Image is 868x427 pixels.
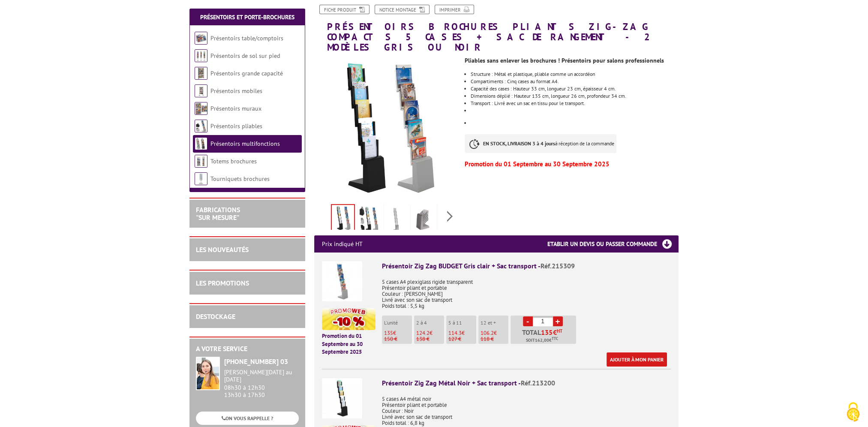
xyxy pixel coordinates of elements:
a: Présentoirs et Porte-brochures [200,13,294,21]
p: Prix indiqué HT [322,235,363,253]
a: Présentoirs pliables [210,122,262,130]
li: Capacité des cases : Hauteur 33 cm, longueur 23 cm, épaisseur 4 cm. [471,86,678,91]
p: Total [513,329,576,344]
li: Transport : Livré avec un sac en tissu pour le transport. [471,101,678,106]
span: Soit € [526,337,558,344]
span: 106.2 [481,329,494,337]
img: Présentoirs pliables [195,120,207,132]
p: 138 € [416,336,444,342]
img: presentoir_zig_zag_budget_sac_transport_215309_vide_deplie.jpg [386,206,406,232]
div: Présentoir Zig Zag BUDGET Gris clair + Sac transport - [382,261,671,271]
p: 150 € [384,336,412,342]
a: Imprimer [435,5,474,14]
p: Promotion du 01 Septembre au 30 Septembre 2025 [465,162,678,167]
span: Réf.215309 [541,262,575,270]
a: Présentoirs mobiles [210,87,262,95]
img: Présentoirs grande capacité [195,67,207,80]
img: Cookies (fenêtre modale) [842,401,864,423]
p: à réception de la commande [465,134,616,153]
p: 12 et + [481,320,508,326]
button: Cookies (fenêtre modale) [838,398,868,427]
p: Promotion du 01 Septembre au 30 Septembre 2025 [322,332,375,356]
img: presentoirs_zig_zag_noir_plie_noir_213200-2.jpg [439,206,460,232]
p: Pliables sans enlever les brochures ! Présentoirs pour salons professionnels [465,58,678,63]
a: Présentoirs table/comptoirs [210,34,283,42]
img: Présentoirs muraux [195,102,207,115]
li: Compartiments : Cinq cases au format A4. [471,79,678,84]
a: Fiche produit [319,5,369,14]
p: 5 à 11 [448,320,476,326]
p: 2 à 4 [416,320,444,326]
a: + [553,316,563,326]
h2: A votre service [196,345,299,353]
a: Ajouter à mon panier [607,352,667,367]
img: Présentoirs table/comptoirs [195,32,207,45]
img: Présentoir Zig Zag BUDGET Gris clair + Sac transport [322,261,362,301]
p: 5 cases A4 métal noir Présentoir pliant et portable Couleur : Noir Livré avec son sac de transpor... [382,390,671,426]
img: Présentoirs de sol sur pied [195,49,207,62]
img: presentoirs_zig_zag_noir_deplie_gris_noir_215309_213200_fiche_presentation.jpg [314,57,459,201]
img: widget-service.jpg [196,357,220,390]
a: Présentoirs grande capacité [210,69,283,77]
p: € [448,330,476,336]
a: Tourniquets brochures [210,175,270,183]
a: Présentoirs muraux [210,105,261,112]
span: 162,00 [535,337,549,344]
img: presentoir_zig_zag_budget_sac_transport_215309_vide_plie.jpg [412,206,433,232]
span: 114.3 [448,329,462,337]
span: Réf.213200 [521,379,555,387]
sup: HT [557,328,562,334]
span: 135 [384,329,393,337]
span: Next [446,209,454,223]
a: FABRICATIONS"Sur Mesure" [196,205,240,222]
img: Présentoirs mobiles [195,84,207,97]
a: Notice Montage [375,5,429,14]
strong: EN STOCK, LIVRAISON 3 à 4 jours [483,140,555,147]
img: promotion [322,308,375,330]
a: Totems brochures [210,157,257,165]
h3: Etablir un devis ou passer commande [547,235,679,253]
img: Présentoir Zig Zag Métal Noir + Sac transport [322,378,362,418]
p: 118 € [481,336,508,342]
div: 08h30 à 12h30 13h30 à 17h30 [224,369,299,398]
img: Tourniquets brochures [195,172,207,185]
p: 5 cases A4 plexiglass rigide transparent Présentoir pliant et portable Couleur : [PERSON_NAME] Li... [382,273,671,309]
span: € [553,329,557,336]
p: € [384,330,412,336]
a: ON VOUS RAPPELLE ? [196,412,299,425]
img: Présentoirs multifonctions [195,137,207,150]
img: presentoirs_zig_zag_noir_deplie_gris_noir_215309_213200_fiche_presentation.jpg [332,205,354,232]
a: LES PROMOTIONS [196,279,249,287]
span: 135 [541,329,553,336]
li: Dimensions déplié : Hauteur 135 cm, longueur 26 cm, profondeur 34 cm. [471,93,678,99]
a: Présentoirs de sol sur pied [210,52,280,60]
a: Présentoirs multifonctions [210,140,280,147]
p: € [416,330,444,336]
a: DESTOCKAGE [196,312,235,321]
img: presentoirs_zig_zag_noir_deplies_gris_noir_215309_213200_avec_sac_pliees_exemples.jpg [359,206,380,232]
sup: TTC [552,336,558,341]
div: [PERSON_NAME][DATE] au [DATE] [224,369,299,383]
a: - [523,316,533,326]
strong: [PHONE_NUMBER] 03 [224,357,288,366]
a: LES NOUVEAUTÉS [196,245,249,254]
p: L'unité [384,320,412,326]
div: Structure : Métal et plastique, pliable comme un accordéon [471,72,678,77]
p: € [481,330,508,336]
img: Totems brochures [195,155,207,168]
p: 127 € [448,336,476,342]
span: 124.2 [416,329,429,337]
div: Présentoir Zig Zag Métal Noir + Sac transport - [382,378,671,388]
